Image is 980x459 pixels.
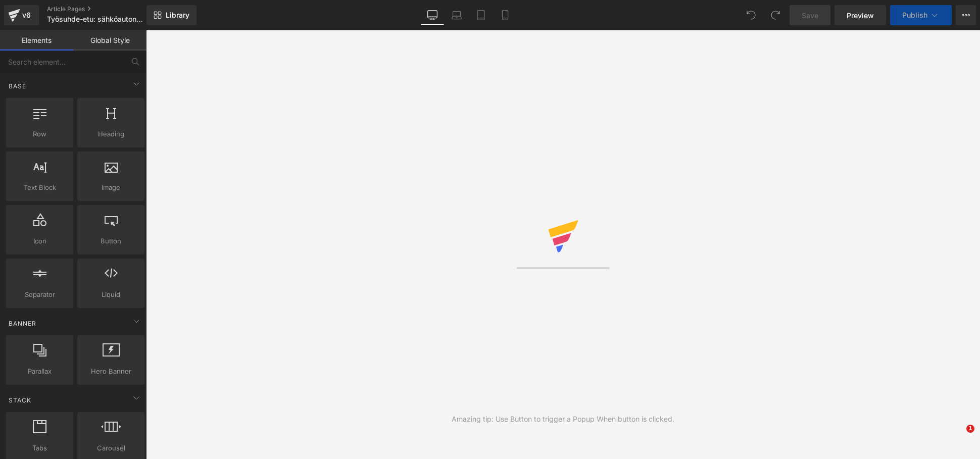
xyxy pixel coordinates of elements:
a: Desktop [420,5,445,25]
span: Hero Banner [80,366,141,377]
span: Publish [902,11,927,19]
span: 1 [966,425,974,433]
span: Save [802,10,818,21]
span: Preview [847,10,874,21]
a: Mobile [493,5,517,25]
div: v6 [20,9,33,22]
button: More [956,5,976,25]
iframe: Intercom live chat [946,425,970,449]
span: Työsuhde-etu: sähköauton lataaminen [47,15,144,23]
a: Tablet [469,5,493,25]
span: Parallax [9,366,70,377]
span: Liquid [80,289,141,300]
span: Heading [80,129,141,139]
span: Banner [8,319,37,328]
span: Tabs [9,443,70,453]
a: Laptop [445,5,469,25]
span: Image [80,182,141,193]
a: v6 [4,5,39,25]
a: Article Pages [47,5,163,13]
button: Publish [890,5,952,25]
span: Carousel [80,443,141,453]
span: Base [8,81,27,91]
span: Separator [9,289,70,300]
span: Icon [9,236,70,246]
a: Preview [835,5,886,25]
span: Row [9,129,70,139]
a: New Library [146,5,197,25]
span: Button [80,236,141,246]
span: Library [166,11,189,20]
button: Redo [765,5,786,25]
span: Stack [8,395,32,405]
div: Amazing tip: Use Button to trigger a Popup When button is clicked. [452,414,674,425]
a: Global Style [73,30,146,50]
span: Text Block [9,182,70,193]
button: Undo [741,5,761,25]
